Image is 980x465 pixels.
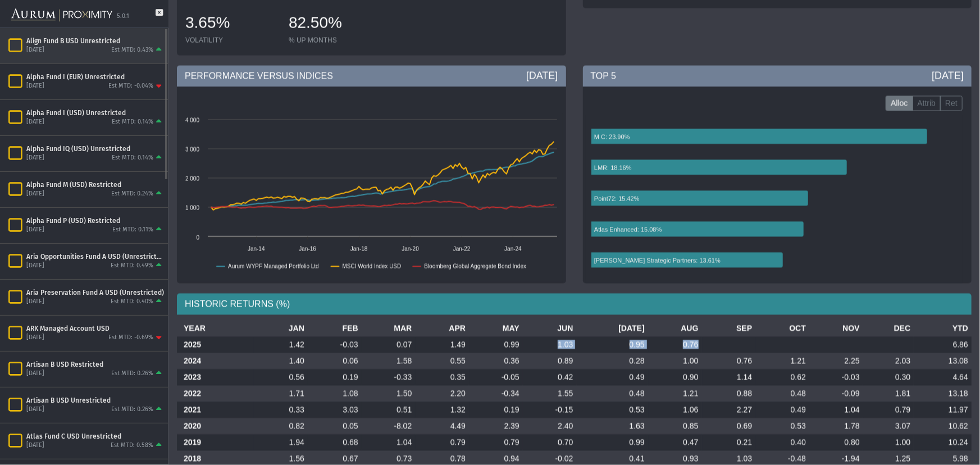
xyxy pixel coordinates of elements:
td: 0.30 [863,369,914,385]
div: Alpha Fund P (USD) Restricted [26,216,164,225]
div: [DATE] [26,154,44,162]
th: 2021 [177,402,254,418]
th: 2019 [177,434,254,450]
img: Aurum-Proximity%20white.svg [11,3,112,28]
td: 1.50 [362,385,416,402]
text: [PERSON_NAME] Strategic Partners: 13.61% [594,257,721,264]
div: 5.0.1 [117,12,129,21]
div: Est MTD: 0.24% [111,190,153,198]
td: 1.55 [523,385,577,402]
td: 11.97 [914,402,972,418]
td: 0.07 [362,336,416,353]
td: 0.05 [308,418,362,434]
td: 0.89 [523,353,577,369]
td: 0.70 [523,434,577,450]
td: 1.40 [254,353,308,369]
text: M C: 23.90% [594,134,630,140]
th: NOV [809,320,863,336]
div: Alpha Fund I (EUR) Unrestricted [26,72,164,81]
div: VOLATILITY [185,36,277,45]
div: Align Fund B USD Unrestricted [26,37,164,45]
td: 0.80 [809,434,863,450]
th: AUG [648,320,702,336]
div: % UP MONTHS [289,36,381,45]
td: 2.20 [415,385,469,402]
td: 0.99 [577,434,648,450]
td: -0.05 [469,369,523,385]
td: 4.64 [914,369,972,385]
td: 10.62 [914,418,972,434]
div: PERFORMANCE VERSUS INDICES [177,65,566,86]
div: Est MTD: 0.14% [112,154,153,162]
td: 0.88 [702,385,756,402]
td: -0.34 [469,385,523,402]
div: Est MTD: 0.43% [111,46,153,54]
td: -0.33 [362,369,416,385]
div: ARK Managed Account USD [26,324,164,333]
div: [DATE] [26,190,44,198]
td: 1.21 [755,353,809,369]
td: 0.85 [648,418,702,434]
td: 1.78 [809,418,863,434]
td: 1.32 [415,402,469,418]
text: Jan-24 [504,245,522,252]
td: 0.49 [577,369,648,385]
td: -0.09 [809,385,863,402]
div: Est MTD: 0.26% [111,370,153,378]
td: 1.03 [523,336,577,353]
td: 0.76 [702,353,756,369]
td: 1.00 [648,353,702,369]
td: 13.18 [914,385,972,402]
th: YTD [914,320,972,336]
td: 0.33 [254,402,308,418]
div: [DATE] [26,46,44,54]
td: 0.99 [469,336,523,353]
td: -0.15 [523,402,577,418]
td: 2.39 [469,418,523,434]
th: OCT [755,320,809,336]
th: [DATE] [577,320,648,336]
td: 1.94 [254,434,308,450]
td: -0.03 [308,336,362,353]
td: 0.62 [755,369,809,385]
td: 0.19 [469,402,523,418]
div: Est MTD: -0.04% [108,82,153,90]
text: Jan-18 [350,245,368,252]
div: Alpha Fund M (USD) Restricted [26,180,164,189]
th: JUN [523,320,577,336]
th: FEB [308,320,362,336]
td: 0.42 [523,369,577,385]
td: 0.35 [415,369,469,385]
td: 6.86 [914,336,972,353]
div: [DATE] [26,370,44,378]
th: 2025 [177,336,254,353]
div: Est MTD: 0.40% [111,298,153,306]
td: 0.19 [308,369,362,385]
td: 1.63 [577,418,648,434]
div: TOP 5 [583,65,972,86]
td: 0.90 [648,369,702,385]
td: 0.49 [755,402,809,418]
th: 2020 [177,418,254,434]
text: Bloomberg Global Aggregate Bond Index [424,263,526,269]
td: 10.24 [914,434,972,450]
td: 1.21 [648,385,702,402]
td: 0.06 [308,353,362,369]
div: Est MTD: 0.14% [112,118,153,126]
text: 3 000 [185,146,199,152]
div: Est MTD: 0.58% [111,441,153,450]
td: -8.02 [362,418,416,434]
th: YEAR [177,320,254,336]
td: 3.07 [863,418,914,434]
div: Alpha Fund I (USD) Unrestricted [26,108,164,117]
td: 1.00 [863,434,914,450]
td: 0.51 [362,402,416,418]
text: MSCI World Index USD [343,263,402,269]
text: 1 000 [185,204,199,211]
td: 2.25 [809,353,863,369]
th: APR [415,320,469,336]
text: 2 000 [185,175,199,181]
div: HISTORIC RETURNS (%) [177,293,972,314]
td: 0.36 [469,353,523,369]
div: Est MTD: 0.49% [111,262,153,270]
